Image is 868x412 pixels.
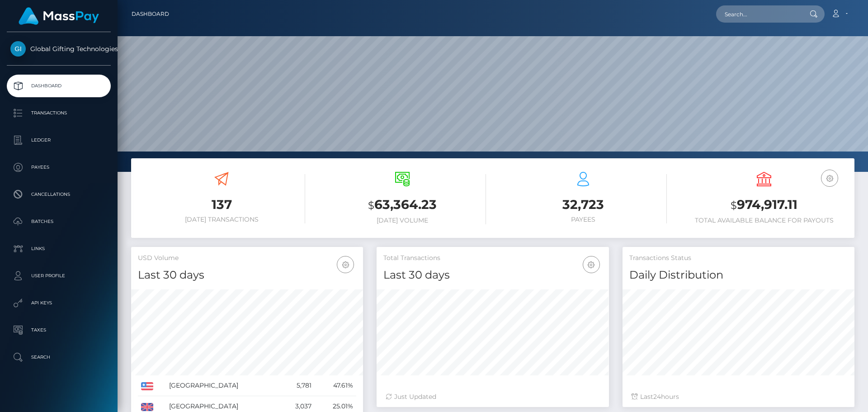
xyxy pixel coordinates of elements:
h5: USD Volume [138,254,356,263]
a: Batches [7,210,111,233]
span: 24 [653,393,661,401]
a: Dashboard [7,75,111,97]
h6: [DATE] Volume [319,217,486,224]
span: Global Gifting Technologies Inc [7,45,111,53]
h6: [DATE] Transactions [138,216,305,223]
img: MassPay Logo [19,7,99,25]
img: US.png [141,382,153,390]
p: Ledger [10,133,107,147]
img: Global Gifting Technologies Inc [10,41,26,57]
a: Cancellations [7,183,111,206]
a: API Keys [7,292,111,314]
a: Dashboard [132,5,169,24]
a: Links [7,237,111,260]
h6: Total Available Balance for Payouts [680,217,848,224]
p: Links [10,242,107,256]
p: Batches [10,215,107,228]
p: Dashboard [10,79,107,93]
h3: 63,364.23 [319,196,486,214]
p: Cancellations [10,188,107,201]
td: 47.61% [315,375,356,396]
a: Search [7,346,111,369]
img: GB.png [141,403,153,411]
a: Ledger [7,129,111,152]
p: Payees [10,161,107,174]
h3: 974,917.11 [680,196,848,214]
td: 5,781 [280,375,315,396]
a: Transactions [7,102,111,124]
input: Search... [716,5,801,23]
h3: 137 [138,196,305,213]
p: Taxes [10,323,107,337]
h4: Last 30 days [383,267,602,283]
a: Taxes [7,319,111,341]
h5: Total Transactions [383,254,602,263]
p: Transactions [10,106,107,120]
h4: Daily Distribution [629,267,848,283]
h4: Last 30 days [138,267,356,283]
td: [GEOGRAPHIC_DATA] [166,375,280,396]
small: $ [368,199,374,212]
p: API Keys [10,296,107,310]
div: Just Updated [386,392,599,402]
h6: Payees [500,216,667,223]
h3: 32,723 [500,196,667,213]
h5: Transactions Status [629,254,848,263]
a: User Profile [7,265,111,287]
p: Search [10,350,107,364]
div: Last hours [632,392,845,402]
p: User Profile [10,269,107,283]
small: $ [731,199,737,212]
a: Payees [7,156,111,179]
